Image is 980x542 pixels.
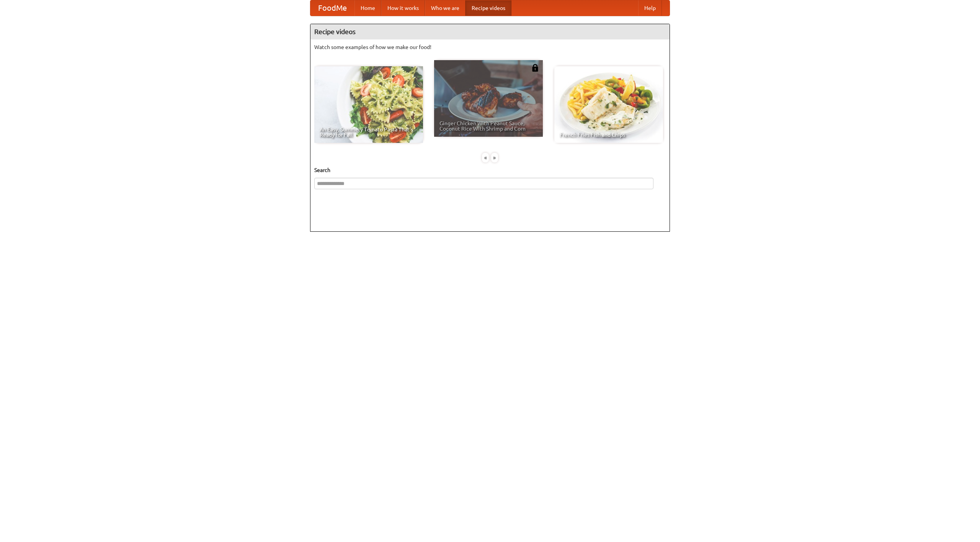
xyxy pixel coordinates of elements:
[314,166,666,174] h5: Search
[560,132,658,138] span: French Fries Fish and Chips
[320,127,418,138] span: An Easy, Summery Tomato Pasta That's Ready for Fall
[314,66,423,143] a: An Easy, Summery Tomato Pasta That's Ready for Fall
[425,0,465,16] a: Who we are
[310,24,670,39] h4: Recipe videos
[381,0,425,16] a: How it works
[482,153,489,162] div: «
[354,0,381,16] a: Home
[531,64,539,72] img: 483408.png
[310,0,354,16] a: FoodMe
[638,0,662,16] a: Help
[465,0,511,16] a: Recipe videos
[554,66,663,143] a: French Fries Fish and Chips
[491,153,498,162] div: »
[314,43,666,51] p: Watch some examples of how we make our food!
